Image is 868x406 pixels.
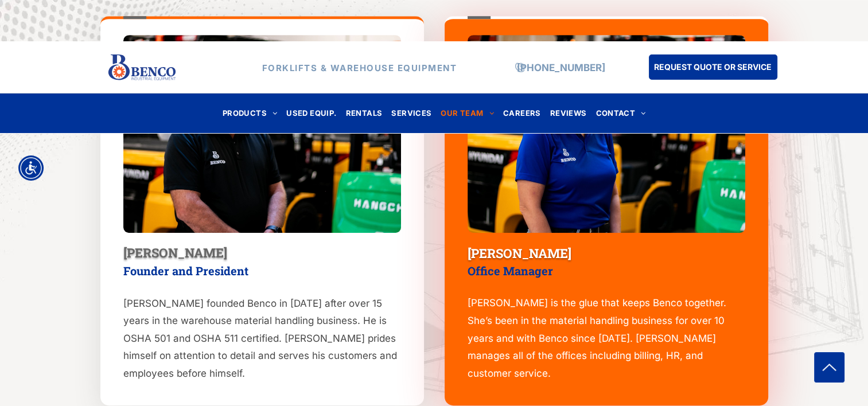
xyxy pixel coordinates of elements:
[123,244,227,261] span: [PERSON_NAME]
[546,106,591,121] a: REVIEWS
[468,297,726,378] span: [PERSON_NAME] is the glue that keeps Benco together. She’s been in the material handling business...
[468,245,571,261] span: [PERSON_NAME]
[218,106,282,121] a: PRODUCTS
[436,106,499,121] a: OUR TEAM
[649,54,777,80] a: REQUEST QUOTE OR SERVICE
[123,35,401,233] img: bencoindustrial
[468,263,553,278] span: Office Manager
[499,106,546,121] a: CAREERS
[468,35,745,233] img: bencoindustrial
[387,106,436,121] a: SERVICES
[341,106,387,121] a: RENTALS
[262,62,457,73] strong: FORKLIFTS & WAREHOUSE EQUIPMENT
[18,155,44,181] div: Accessibility Menu
[123,298,397,379] span: [PERSON_NAME] founded Benco in [DATE] after over 15 years in the warehouse material handling busi...
[123,263,248,278] span: Founder and President
[591,106,650,121] a: CONTACT
[517,61,605,73] a: [PHONE_NUMBER]
[654,56,772,77] span: REQUEST QUOTE OR SERVICE
[282,106,341,121] a: USED EQUIP.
